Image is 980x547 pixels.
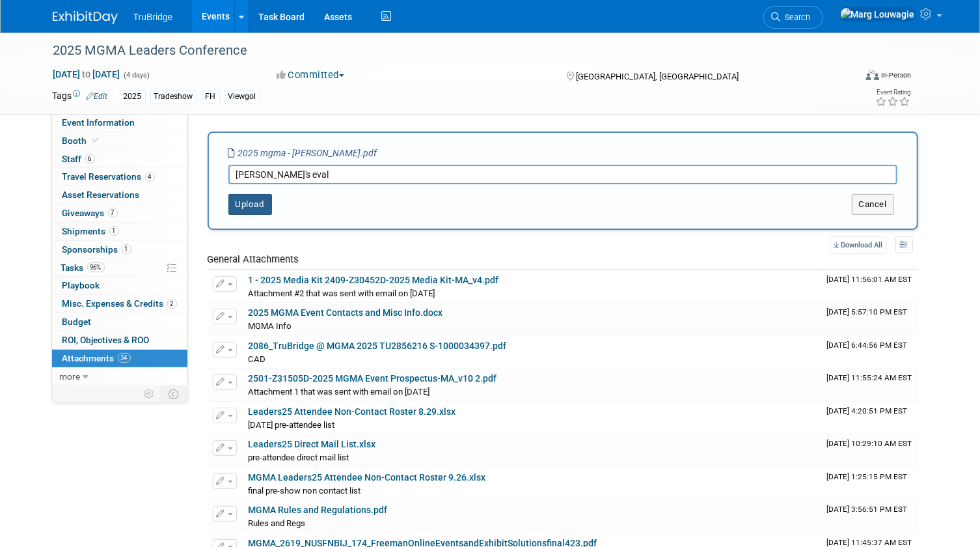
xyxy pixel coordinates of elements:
[53,68,121,80] span: [DATE] [DATE]
[249,288,435,298] span: Attachment #2 that was sent with email on [DATE]
[249,420,335,430] span: [DATE] pre-attendee list
[822,402,918,434] td: Upload Timestamp
[62,353,131,363] span: Attachments
[249,341,507,351] a: 2086_TruBridge @ MGMA 2025 TU2856216 S-1000034397.pdf
[228,148,377,158] i: 2025 mgma - [PERSON_NAME].pdf
[52,259,187,277] a: Tasks96%
[62,335,150,345] span: ROI, Objectives & ROO
[52,368,187,386] a: more
[249,518,306,528] span: Rules and Regs
[576,72,739,81] span: [GEOGRAPHIC_DATA], [GEOGRAPHIC_DATA]
[822,270,918,303] td: Upload Timestamp
[52,241,187,259] a: Sponsorships1
[249,307,443,318] a: 2025 MGMA Event Contacts and Misc Info.docx
[822,336,918,369] td: Upload Timestamp
[108,208,118,217] span: 7
[133,12,173,22] span: TruBridge
[81,69,93,79] span: to
[62,117,135,128] span: Event Information
[93,137,100,144] i: Booth reservation complete
[52,150,187,168] a: Staff6
[60,371,81,382] span: more
[150,90,197,104] div: Tradeshow
[249,505,388,515] a: MGMA Rules and Regulations.pdf
[62,135,102,146] span: Booth
[228,165,897,184] input: Enter description
[167,299,177,309] span: 2
[272,68,349,82] button: Committed
[822,468,918,500] td: Upload Timestamp
[225,90,260,104] div: Viewgol
[827,341,908,350] span: Upload Timestamp
[62,208,118,218] span: Giveaways
[49,39,839,63] div: 2025 MGMA Leaders Conference
[249,321,292,331] span: MGMA Info
[202,90,220,104] div: FH
[118,353,131,363] span: 34
[139,386,161,402] td: Personalize Event Tab Strip
[249,453,349,462] span: pre-attendee direct mail list
[120,90,146,104] div: 2025
[52,223,187,240] a: Shipments1
[228,194,272,215] button: Upload
[62,244,131,255] span: Sponsorships
[52,331,187,349] a: ROI, Objectives & ROO
[249,387,430,397] span: Attachment 1 that was sent with email on [DATE]
[52,114,187,132] a: Event Information
[827,538,912,547] span: Upload Timestamp
[123,71,150,79] span: (4 days)
[145,172,155,182] span: 4
[876,89,911,96] div: Event Rating
[249,439,376,449] a: Leaders25 Direct Mail List.xlsx
[62,171,155,182] span: Travel Reservations
[827,373,912,382] span: Upload Timestamp
[109,226,119,236] span: 1
[52,168,187,186] a: Travel Reservations4
[52,204,187,222] a: Giveaways7
[830,236,887,254] a: Download All
[62,226,119,236] span: Shipments
[827,439,912,448] span: Upload Timestamp
[62,298,177,309] span: Misc. Expenses & Credits
[827,505,908,514] span: Upload Timestamp
[827,406,908,415] span: Upload Timestamp
[122,244,131,254] span: 1
[52,313,187,331] a: Budget
[61,262,105,273] span: Tasks
[881,70,912,80] div: In-Person
[822,369,918,401] td: Upload Timestamp
[249,354,266,364] span: CAD
[249,406,456,417] a: Leaders25 Attendee Non-Contact Roster 8.29.xlsx
[822,500,918,533] td: Upload Timestamp
[52,295,187,313] a: Misc. Expenses & Credits2
[249,486,361,496] span: final pre-show non contact list
[52,186,187,204] a: Asset Reservations
[161,386,187,402] td: Toggle Event Tabs
[249,373,497,384] a: 2501-Z31505D-2025 MGMA Event Prospectus-MA_v10 2.pdf
[52,132,187,150] a: Booth
[763,6,823,29] a: Search
[822,303,918,335] td: Upload Timestamp
[53,89,108,104] td: Tags
[62,154,95,164] span: Staff
[52,277,187,294] a: Playbook
[62,316,92,327] span: Budget
[866,70,879,80] img: Format-Inperson.png
[87,92,108,101] a: Edit
[827,472,908,481] span: Upload Timestamp
[249,275,499,285] a: 1 - 2025 Media Kit 2409-Z30452D-2025 Media Kit-MA_v4.pdf
[208,253,299,265] span: General Attachments
[85,154,95,163] span: 6
[827,275,912,284] span: Upload Timestamp
[62,280,100,290] span: Playbook
[840,7,916,21] img: Marg Louwagie
[249,472,486,483] a: MGMA Leaders25 Attendee Non-Contact Roster 9.26.xlsx
[827,307,908,316] span: Upload Timestamp
[785,68,912,87] div: Event Format
[53,11,118,24] img: ExhibitDay
[52,350,187,367] a: Attachments34
[62,189,140,200] span: Asset Reservations
[781,12,811,22] span: Search
[822,434,918,467] td: Upload Timestamp
[87,262,105,272] span: 96%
